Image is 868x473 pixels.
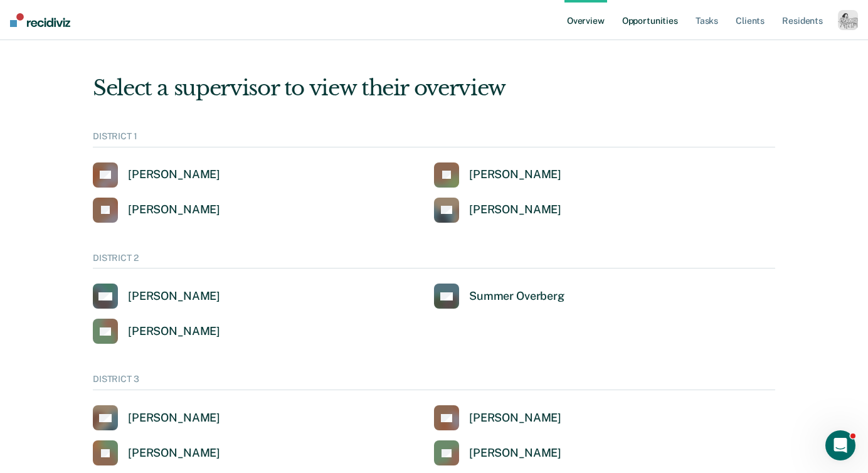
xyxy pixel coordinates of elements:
a: [PERSON_NAME] [93,284,220,309]
div: [PERSON_NAME] [469,446,561,460]
a: [PERSON_NAME] [93,198,220,223]
a: [PERSON_NAME] [93,319,220,344]
div: Summer Overberg [469,289,564,304]
div: [PERSON_NAME] [469,411,561,425]
img: Recidiviz [10,13,70,27]
a: [PERSON_NAME] [434,440,561,465]
a: Summer Overberg [434,284,564,309]
div: [PERSON_NAME] [128,167,220,182]
a: [PERSON_NAME] [93,440,220,465]
div: DISTRICT 3 [93,374,775,390]
div: [PERSON_NAME] [128,324,220,339]
div: [PERSON_NAME] [128,203,220,217]
div: [PERSON_NAME] [469,203,561,217]
a: [PERSON_NAME] [434,405,561,430]
div: [PERSON_NAME] [128,289,220,304]
a: [PERSON_NAME] [93,162,220,188]
div: [PERSON_NAME] [128,446,220,460]
a: [PERSON_NAME] [434,198,561,223]
div: [PERSON_NAME] [128,411,220,425]
a: [PERSON_NAME] [434,162,561,188]
div: DISTRICT 2 [93,253,775,269]
div: [PERSON_NAME] [469,167,561,182]
div: DISTRICT 1 [93,131,775,147]
div: Select a supervisor to view their overview [93,75,775,101]
a: [PERSON_NAME] [93,405,220,430]
iframe: Intercom live chat [825,430,855,460]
